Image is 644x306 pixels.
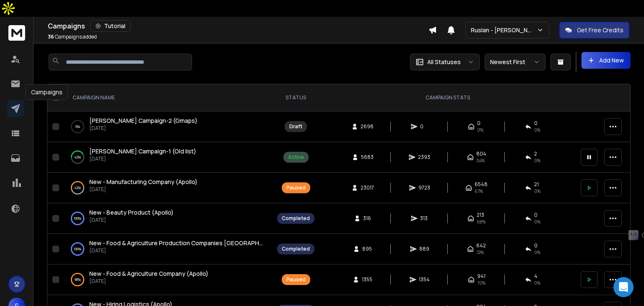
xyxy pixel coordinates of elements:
[475,188,483,194] span: 67 %
[62,234,272,265] td: 100%New - Food & Agriculture Production Companies [GEOGRAPHIC_DATA] (G Map)[DATE]
[476,242,486,249] span: 642
[62,265,272,295] td: 99%New - Food & Agriculture Company (Apollo)[DATE]
[62,203,272,234] td: 100%New - Beauty Product (Apollo)[DATE]
[420,215,428,222] span: 313
[75,275,81,284] p: 99 %
[89,178,197,186] a: New - Manufacturing Company (Apollo)
[477,120,480,127] span: 0
[613,277,634,297] div: Open Intercom Messenger
[89,156,196,162] p: [DATE]
[361,154,374,161] span: 5683
[89,239,264,247] a: New - Food & Agriculture Production Companies [GEOGRAPHIC_DATA] (G Map)
[289,123,302,130] div: Draft
[471,26,537,34] p: Ruslan - [PERSON_NAME]
[534,280,540,286] span: 0 %
[89,178,197,186] span: New - Manufacturing Company (Apollo)
[419,276,430,283] span: 1354
[477,280,486,286] span: 70 %
[282,246,310,252] div: Completed
[89,147,196,156] a: [PERSON_NAME] Campaign-1 (Old list)
[477,218,486,225] span: 68 %
[485,54,545,70] button: Newest First
[48,33,54,40] span: 36
[420,123,428,130] span: 0
[74,153,81,161] p: 42 %
[534,181,539,188] span: 21
[89,117,197,124] span: [PERSON_NAME] Campaign-2 (Gmaps)
[427,58,461,66] p: All Statuses
[89,186,197,193] p: [DATE]
[272,84,319,112] th: STATUS
[534,273,538,280] span: 4
[534,157,540,164] span: 0 %
[418,154,430,161] span: 2393
[26,84,68,100] div: Campaigns
[62,112,272,142] td: 0%[PERSON_NAME] Campaign-2 (Gmaps)[DATE]
[62,142,272,173] td: 42%[PERSON_NAME] Campaign-1 (Old list)[DATE]
[90,20,131,32] button: Tutorial
[89,117,197,125] a: [PERSON_NAME] Campaign-2 (Gmaps)
[89,270,208,278] a: New - Food & Agriculture Company (Apollo)
[89,208,174,217] a: New - Beauty Product (Apollo)
[89,278,208,285] p: [DATE]
[476,249,484,256] span: 72 %
[534,127,540,133] span: 0%
[286,276,306,283] div: Paused
[534,218,540,225] span: 0 %
[361,184,374,191] span: 23017
[534,212,538,218] span: 0
[477,127,483,133] span: 0%
[75,122,80,131] p: 0 %
[363,215,371,222] span: 316
[89,239,309,247] span: New - Food & Agriculture Production Companies [GEOGRAPHIC_DATA] (G Map)
[48,20,428,32] div: Campaigns
[282,215,310,222] div: Completed
[89,247,264,254] p: [DATE]
[476,150,486,157] span: 804
[577,26,623,34] p: Get Free Credits
[418,184,430,191] span: 9723
[559,22,629,39] button: Get Free Credits
[534,242,538,249] span: 0
[419,246,429,252] span: 889
[89,217,174,223] p: [DATE]
[477,212,484,218] span: 213
[89,125,197,132] p: [DATE]
[89,270,208,277] span: New - Food & Agriculture Company (Apollo)
[582,52,631,69] button: Add New
[89,208,174,216] span: New - Beauty Product (Apollo)
[534,120,538,127] span: 0
[361,123,374,130] span: 2698
[62,84,272,112] th: CAMPAIGN NAME
[477,273,486,280] span: 941
[319,84,576,112] th: CAMPAIGN STATS
[475,181,488,188] span: 6548
[476,157,485,164] span: 34 %
[286,184,306,191] div: Paused
[362,276,372,283] span: 1355
[62,173,272,203] td: 42%New - Manufacturing Company (Apollo)[DATE]
[74,184,81,192] p: 42 %
[74,245,81,253] p: 100 %
[534,150,537,157] span: 2
[534,249,540,256] span: 0 %
[534,188,540,194] span: 0 %
[362,246,372,252] span: 895
[288,154,304,161] div: Active
[74,214,81,223] p: 100 %
[48,34,97,40] p: Campaigns added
